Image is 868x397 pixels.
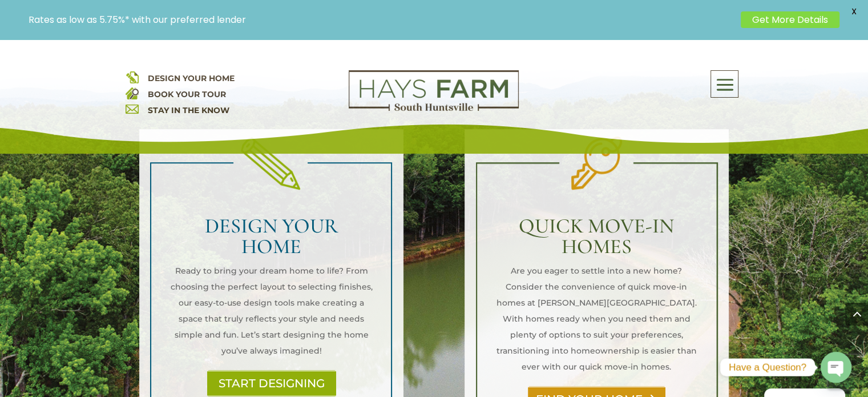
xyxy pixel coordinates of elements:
a: START DESIGNING [207,370,336,396]
img: book your home tour [126,86,139,99]
span: X [845,3,862,20]
h2: DESIGN YOUR HOME [169,216,373,263]
a: DESIGN YOUR HOME [147,73,234,83]
p: Ready to bring your dream home to life? From choosing the perfect layout to selecting finishes, o... [169,263,373,359]
a: STAY IN THE KNOW [147,105,229,115]
p: Are you eager to settle into a new home? Consider the convenience of quick move-in homes at [PERS... [495,263,699,375]
a: BOOK YOUR TOUR [147,89,225,99]
h2: QUICK MOVE-IN HOMES [495,216,699,263]
a: Get More Details [741,11,839,28]
img: design your home [126,70,139,83]
p: Rates as low as 5.75%* with our preferred lender [29,14,735,25]
a: hays farm homes huntsville development [349,103,519,114]
img: Logo [349,70,519,111]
